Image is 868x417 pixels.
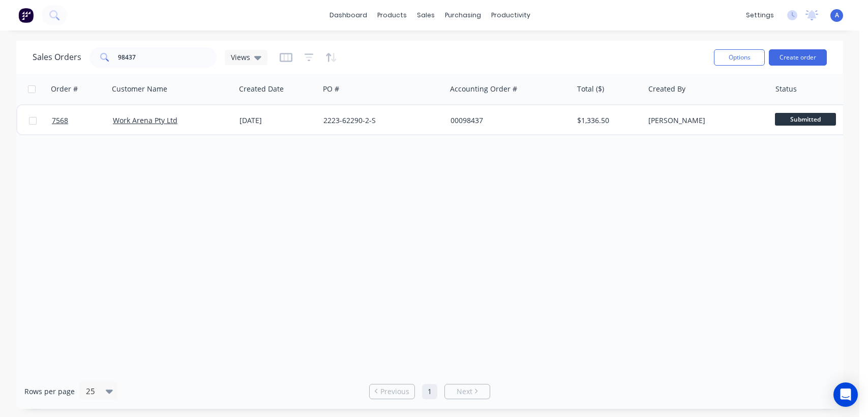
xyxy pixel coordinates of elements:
div: $1,336.50 [577,115,637,126]
div: sales [412,8,440,23]
a: dashboard [324,8,372,23]
div: [PERSON_NAME] [648,115,761,126]
div: Status [775,84,797,94]
div: 00098437 [451,115,563,126]
span: Views [231,52,250,63]
div: products [372,8,412,23]
div: Created Date [239,84,284,94]
span: Previous [380,386,409,397]
div: PO # [323,84,339,94]
div: purchasing [440,8,486,23]
div: Accounting Order # [450,84,517,94]
img: Factory [18,8,34,23]
div: settings [741,8,779,23]
div: [DATE] [240,115,315,126]
div: productivity [486,8,535,23]
input: Search... [118,47,217,68]
span: Next [457,386,472,397]
span: A [835,11,839,20]
span: Rows per page [24,386,75,397]
div: Order # [51,84,78,94]
div: 2223-62290-2-S [323,115,436,126]
a: Next page [445,386,490,397]
div: Total ($) [577,84,604,94]
ul: Pagination [365,384,494,399]
h1: Sales Orders [33,52,81,62]
a: Previous page [370,386,414,397]
div: Created By [648,84,685,94]
a: Work Arena Pty Ltd [113,115,177,125]
button: Options [714,49,765,66]
button: Create order [769,49,827,66]
a: 7568 [52,105,113,136]
div: Customer Name [112,84,167,94]
div: Open Intercom Messenger [833,382,858,407]
a: Page 1 is your current page [422,384,437,399]
span: 7568 [52,115,68,126]
span: Submitted [775,113,836,126]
